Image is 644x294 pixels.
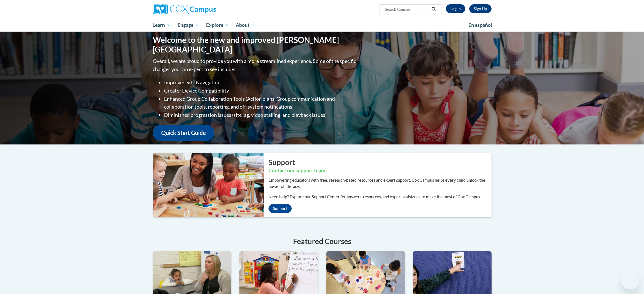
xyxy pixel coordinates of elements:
li: Diminished progression issues (site lag, video stalling, and playback issues) [164,111,357,119]
span: Engage [178,22,199,28]
p: Empowering educators with free, research-based resources and expert support, Cox Campus helps eve... [268,177,492,190]
span: Learn [152,22,170,28]
a: Log In [446,4,465,13]
a: Learn [149,19,174,32]
li: Greater Device Compatibility [164,87,357,95]
a: Support [268,204,292,213]
a: Register [469,4,492,13]
p: Overall, we are proud to provide you with a more streamlined experience. Some of the specific cha... [153,57,357,73]
h3: Contact our support team! [268,167,492,174]
input: Search Courses [384,6,429,13]
a: Cox Campus [153,4,260,14]
iframe: Button to launch messaging window [621,271,639,289]
p: Need help? Explore our Support Center for answers, resources, and expert assistance to make the m... [268,194,492,200]
div: Main menu [144,19,500,32]
li: Improved Site Navigation [164,78,357,87]
h1: Welcome to the new and improved [PERSON_NAME][GEOGRAPHIC_DATA] [153,35,357,54]
li: Enhanced Group Collaboration Tools (Action plans, Group communication and collaboration tools, re... [164,95,357,111]
a: En español [465,19,496,31]
button: Search [429,6,438,13]
span: Explore [206,22,229,28]
h2: Support [268,157,492,167]
span: About [236,22,255,28]
span: En español [468,22,492,28]
a: About [232,19,259,32]
a: Explore [202,19,232,32]
a: Engage [174,19,202,32]
img: ... [149,153,264,217]
img: Cox Campus [153,4,216,14]
a: Quick Start Guide [153,125,214,141]
h4: Featured Courses [153,236,492,247]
